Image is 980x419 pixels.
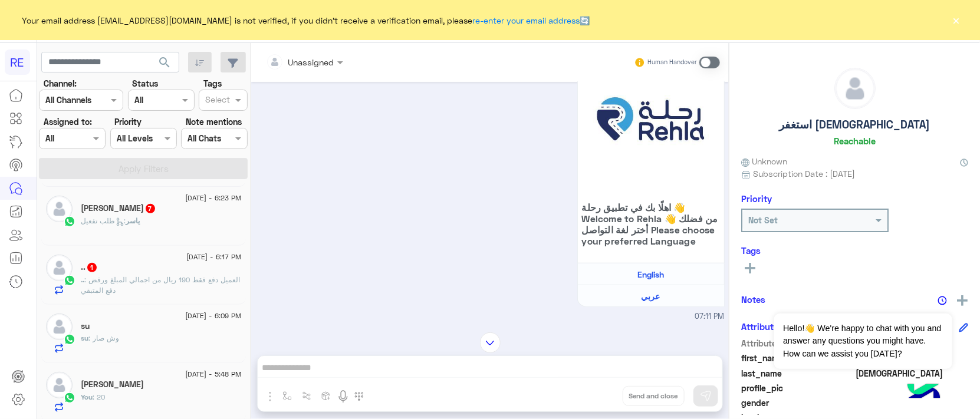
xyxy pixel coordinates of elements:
span: العميل دفع فقط 190 ريال من اجمالي المبلغ ورفض دفع المتبقي [81,275,241,295]
div: Select [203,93,230,108]
span: عربي [642,291,660,301]
img: WhatsApp [64,216,75,227]
span: last_name [741,367,854,380]
img: WhatsApp [64,334,75,345]
h6: Reachable [834,136,876,146]
img: defaultAdmin.png [46,255,73,281]
span: 20 [93,392,106,401]
span: gender [741,397,854,409]
img: defaultAdmin.png [46,314,73,340]
h5: استغفر [DEMOGRAPHIC_DATA] [780,118,930,131]
img: defaultAdmin.png [46,196,73,222]
span: Attribute Name [741,337,854,349]
h6: Attributes [741,321,783,332]
div: RE [5,50,30,75]
img: scroll [480,332,501,353]
a: re-enter your email address [473,15,580,25]
h5: احمد [81,380,144,390]
span: [DATE] - 5:48 PM [185,369,241,380]
span: وش صار [89,334,120,342]
button: × [951,14,962,26]
span: You [81,392,93,401]
h5: ياسر الحربي [81,203,156,213]
img: WhatsApp [64,275,75,286]
h6: Notes [741,294,765,305]
small: Human Handover [647,58,697,67]
span: : طلب تفعيل [81,216,126,225]
span: [DATE] - 6:23 PM [185,193,241,203]
span: su [81,334,89,342]
label: Assigned to: [44,116,92,128]
span: 07:11 PM [695,311,725,322]
span: .. [81,275,85,284]
img: defaultAdmin.png [46,372,73,398]
span: search [157,55,172,70]
span: اهلًا بك في تطبيق رحلة 👋 Welcome to Rehla 👋 من فضلك أختر لغة التواصل Please choose your preferred... [582,202,720,246]
span: ياسر [126,216,140,225]
span: first_name [741,352,854,364]
span: Your email address [EMAIL_ADDRESS][DOMAIN_NAME] is not verified, if you didn't receive a verifica... [22,14,590,27]
span: English [637,269,664,279]
button: Apply Filters [39,158,248,179]
span: 7 [146,204,155,213]
span: null [856,397,969,409]
button: Send and close [623,386,685,406]
h5: .. [81,262,98,272]
img: defaultAdmin.png [835,68,875,108]
button: search [150,52,179,77]
span: [DATE] - 6:17 PM [186,252,241,262]
span: [DATE] - 6:09 PM [185,311,241,321]
label: Note mentions [186,116,242,128]
span: Hello!👋 We're happy to chat with you and answer any questions you might have. How can we assist y... [774,314,952,369]
img: add [957,295,968,306]
img: 88.jpg [582,51,720,189]
img: hulul-logo.png [903,372,945,413]
img: WhatsApp [64,392,75,404]
label: Status [132,77,158,90]
span: 1 [87,263,97,272]
label: Priority [114,116,142,128]
label: Tags [203,77,222,90]
h6: Tags [741,245,968,256]
h5: su [81,321,90,331]
span: Unknown [741,155,787,167]
span: profile_pic [741,382,854,394]
h6: Priority [741,193,772,204]
label: Channel: [44,77,77,90]
span: الله [856,367,969,380]
span: Subscription Date : [DATE] [753,167,855,180]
